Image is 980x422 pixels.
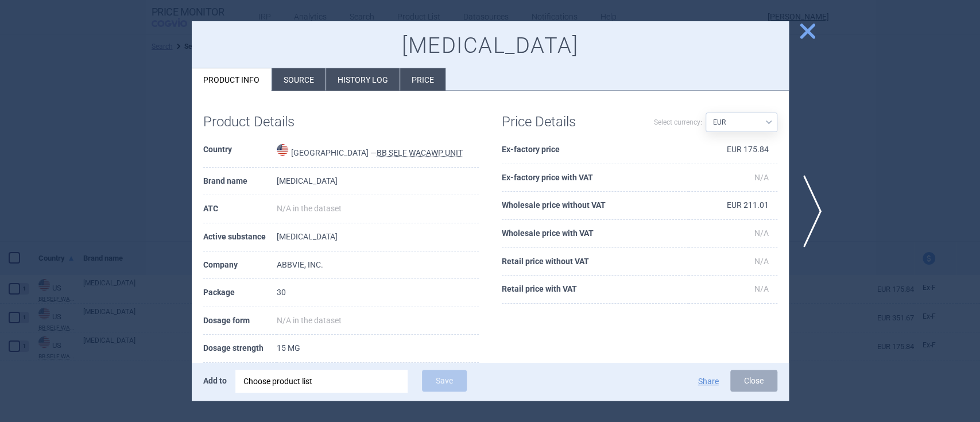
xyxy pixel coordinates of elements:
[400,68,446,91] li: Price
[502,276,688,304] th: Retail price with VAT
[277,168,478,196] td: [MEDICAL_DATA]
[203,114,341,130] h1: Product Details
[203,279,277,307] th: Package
[754,284,769,293] span: N/A
[235,370,408,393] div: Choose product list
[203,195,277,223] th: ATC
[203,370,227,392] p: Add to
[203,223,277,251] th: Active substance
[502,192,688,220] th: Wholesale price without VAT
[277,279,478,307] td: 30
[688,192,777,220] td: EUR 211.01
[277,136,478,168] td: [GEOGRAPHIC_DATA] —
[203,335,277,363] th: Dosage strength
[203,168,277,196] th: Brand name
[192,68,272,91] li: Product info
[502,136,688,164] th: Ex-factory price
[730,370,777,392] button: Close
[754,229,769,238] span: N/A
[203,251,277,280] th: Company
[754,257,769,266] span: N/A
[688,136,777,164] td: EUR 175.84
[654,113,702,132] label: Select currency:
[754,173,769,182] span: N/A
[277,251,478,280] td: ABBVIE, INC.
[326,68,400,91] li: History log
[203,33,777,59] h1: [MEDICAL_DATA]
[203,136,277,168] th: Country
[422,370,467,392] button: Save
[377,148,463,157] abbr: BB SELF WACAWP UNIT — Free online database of Self Administered drugs provided by BuyandBill.com ...
[277,316,342,325] span: N/A in the dataset
[272,68,326,91] li: Source
[243,370,400,393] div: Choose product list
[277,335,478,363] td: 15 MG
[203,307,277,335] th: Dosage form
[502,220,688,248] th: Wholesale price with VAT
[277,144,288,156] img: United States
[698,377,719,385] button: Share
[502,114,640,130] h1: Price Details
[277,223,478,251] td: [MEDICAL_DATA]
[502,248,688,276] th: Retail price without VAT
[277,204,342,213] span: N/A in the dataset
[502,164,688,192] th: Ex-factory price with VAT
